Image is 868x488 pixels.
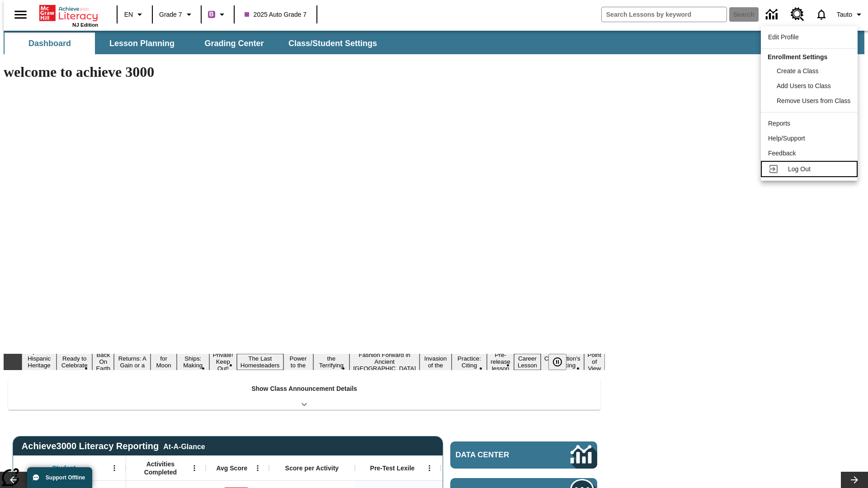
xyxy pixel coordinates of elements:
[777,67,819,75] span: Create a Class
[4,7,132,15] body: Maximum 600 characters Press Escape to exit toolbar Press Alt + F10 to reach toolbar
[768,33,799,41] span: Edit Profile
[788,165,811,173] span: Log Out
[768,135,805,142] span: Help/Support
[768,53,827,61] span: Enrollment Settings
[777,82,831,89] span: Add Users to Class
[777,97,850,104] span: Remove Users from Class
[768,150,796,157] span: Feedback
[768,120,790,127] span: Reports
